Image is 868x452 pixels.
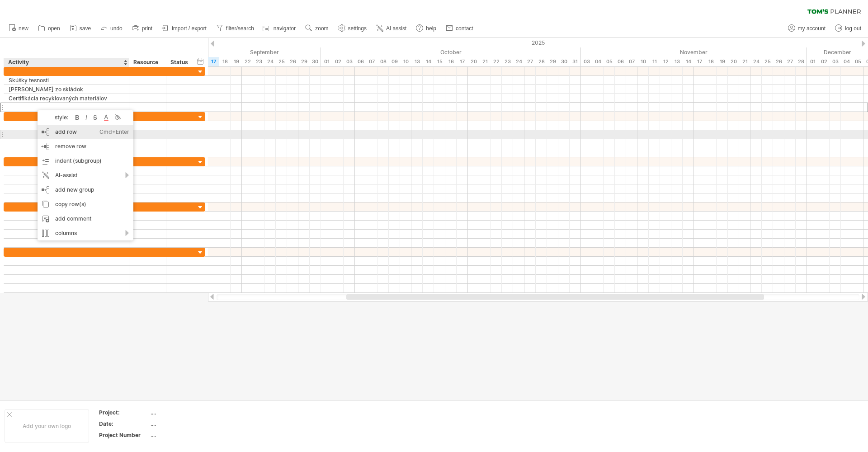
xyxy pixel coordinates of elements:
[151,409,226,416] div: ....
[303,23,331,34] a: zoom
[739,57,750,66] div: Friday, 21 November 2025
[219,57,231,66] div: Thursday, 18 September 2025
[786,23,828,34] a: my account
[274,25,296,32] span: navigator
[426,25,436,32] span: help
[38,212,133,226] div: add comment
[491,57,502,66] div: Wednesday, 22 October 2025
[130,23,155,34] a: print
[38,197,133,212] div: copy row(s)
[694,57,705,66] div: Monday, 17 November 2025
[261,23,298,34] a: navigator
[9,85,124,94] div: [PERSON_NAME] zo skládok
[348,25,367,32] span: settings
[110,25,123,32] span: undo
[99,409,149,416] div: Project:
[818,57,830,66] div: Tuesday, 2 December 2025
[581,57,592,66] div: Monday, 3 November 2025
[581,47,807,57] div: November 2025
[830,57,841,66] div: Wednesday, 3 December 2025
[570,57,581,66] div: Friday, 31 October 2025
[513,57,524,66] div: Friday, 24 October 2025
[336,23,369,34] a: settings
[208,57,219,66] div: Wednesday, 17 September 2025
[142,25,152,32] span: print
[717,57,728,66] div: Wednesday, 19 November 2025
[41,114,73,121] div: style:
[833,23,864,34] a: log out
[36,23,63,34] a: open
[649,57,660,66] div: Tuesday, 11 November 2025
[6,23,31,34] a: new
[253,57,264,66] div: Tuesday, 23 September 2025
[5,409,89,443] div: Add your own logo
[536,57,547,66] div: Tuesday, 28 October 2025
[434,57,445,66] div: Wednesday, 15 October 2025
[344,57,355,66] div: Friday, 3 October 2025
[445,57,457,66] div: Thursday, 16 October 2025
[762,57,773,66] div: Tuesday, 25 November 2025
[411,57,423,66] div: Monday, 13 October 2025
[637,57,649,66] div: Monday, 10 November 2025
[796,57,807,66] div: Friday, 28 November 2025
[705,57,717,66] div: Tuesday, 18 November 2025
[784,57,796,66] div: Thursday, 27 November 2025
[38,154,133,168] div: indent (subgroup)
[99,125,129,139] div: Cmd+Enter
[160,23,209,34] a: import / export
[38,125,133,139] div: add row
[321,57,332,66] div: Wednesday, 1 October 2025
[321,47,581,57] div: October 2025
[845,25,861,32] span: log out
[366,57,377,66] div: Tuesday, 7 October 2025
[151,431,226,439] div: ....
[214,23,257,34] a: filter/search
[389,57,400,66] div: Thursday, 9 October 2025
[671,57,683,66] div: Thursday, 13 November 2025
[264,57,276,66] div: Wednesday, 24 September 2025
[852,57,863,66] div: Friday, 5 December 2025
[298,57,310,66] div: Monday, 29 September 2025
[386,25,406,32] span: AI assist
[170,58,190,67] div: Status
[773,57,784,66] div: Wednesday, 26 November 2025
[19,25,28,32] span: new
[355,57,366,66] div: Monday, 6 October 2025
[99,420,149,428] div: Date:
[332,57,344,66] div: Thursday, 2 October 2025
[479,57,491,66] div: Tuesday, 21 October 2025
[377,57,389,66] div: Wednesday, 8 October 2025
[67,23,94,34] a: save
[423,57,434,66] div: Tuesday, 14 October 2025
[231,57,242,66] div: Friday, 19 September 2025
[443,23,476,34] a: contact
[38,183,133,197] div: add new group
[841,57,852,66] div: Thursday, 4 December 2025
[226,25,254,32] span: filter/search
[604,57,615,66] div: Wednesday, 5 November 2025
[38,226,133,240] div: columns
[807,57,818,66] div: Monday, 1 December 2025
[133,58,161,67] div: Resource
[80,25,91,32] span: save
[414,23,439,34] a: help
[48,25,60,32] span: open
[242,57,253,66] div: Monday, 22 September 2025
[683,57,694,66] div: Friday, 14 November 2025
[276,57,287,66] div: Thursday, 25 September 2025
[502,57,513,66] div: Thursday, 23 October 2025
[660,57,671,66] div: Wednesday, 12 November 2025
[558,57,570,66] div: Thursday, 30 October 2025
[750,57,762,66] div: Monday, 24 November 2025
[615,57,626,66] div: Thursday, 6 November 2025
[456,25,473,32] span: contact
[172,25,207,32] span: import / export
[38,168,133,183] div: AI-assist
[9,76,124,85] div: Skúšky tesnosti
[798,25,826,32] span: my account
[400,57,411,66] div: Friday, 10 October 2025
[374,23,409,34] a: AI assist
[592,57,604,66] div: Tuesday, 4 November 2025
[310,57,321,66] div: Tuesday, 30 September 2025
[55,143,86,150] span: remove row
